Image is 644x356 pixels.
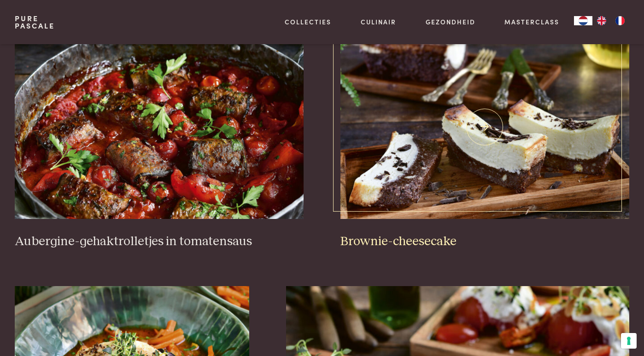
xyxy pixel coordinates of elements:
[621,333,637,349] button: Uw voorkeuren voor toestemming voor trackingtechnologieën
[15,15,55,29] a: PurePascale
[340,35,629,219] img: Brownie-cheesecake
[574,16,592,25] a: NL
[592,16,629,25] ul: Language list
[426,17,475,27] a: Gezondheid
[574,16,629,25] aside: Language selected: Nederlands
[15,234,304,250] h3: Aubergine-gehaktrolletjes in tomatensaus
[574,16,592,25] div: Language
[15,35,304,219] img: Aubergine-gehaktrolletjes in tomatensaus
[340,234,629,250] h3: Brownie-cheesecake
[361,17,396,27] a: Culinair
[340,35,629,249] a: Brownie-cheesecake Brownie-cheesecake
[592,16,611,25] a: EN
[15,35,304,249] a: Aubergine-gehaktrolletjes in tomatensaus Aubergine-gehaktrolletjes in tomatensaus
[504,17,559,27] a: Masterclass
[611,16,629,25] a: FR
[285,17,331,27] a: Collecties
